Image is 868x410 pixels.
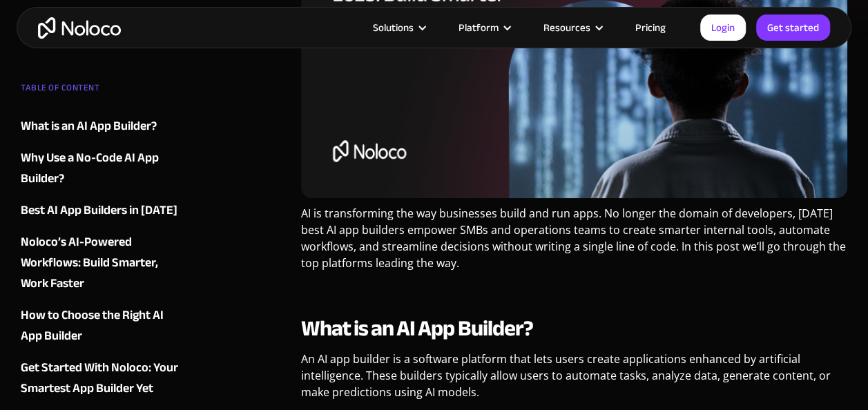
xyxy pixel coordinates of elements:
div: Platform [441,19,526,37]
a: What is an AI App Builder? [21,116,184,137]
div: Resources [526,19,618,37]
div: What is an AI App Builder? [21,116,157,137]
div: TABLE OF CONTENT [21,77,184,105]
a: Login [700,14,746,41]
a: ‍Noloco’s AI-Powered Workflows: Build Smarter, Work Faster [21,232,184,294]
a: Get Started With Noloco: Your Smartest App Builder Yet [21,358,184,399]
a: How to Choose the Right AI App Builder [21,305,184,346]
div: Solutions [356,19,441,37]
strong: What is an AI App Builder? [301,308,533,349]
p: AI is transforming the way businesses build and run apps. No longer the domain of developers, [DA... [301,205,847,282]
a: home [38,17,121,39]
a: Why Use a No-Code AI App Builder? [21,148,184,189]
a: Best AI App Builders in [DATE] [21,200,184,221]
div: Platform [459,19,499,37]
div: Resources [543,19,590,37]
a: Pricing [618,19,683,37]
div: Solutions [373,19,414,37]
div: Best AI App Builders in [DATE] [21,200,177,221]
a: Get started [756,14,830,41]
